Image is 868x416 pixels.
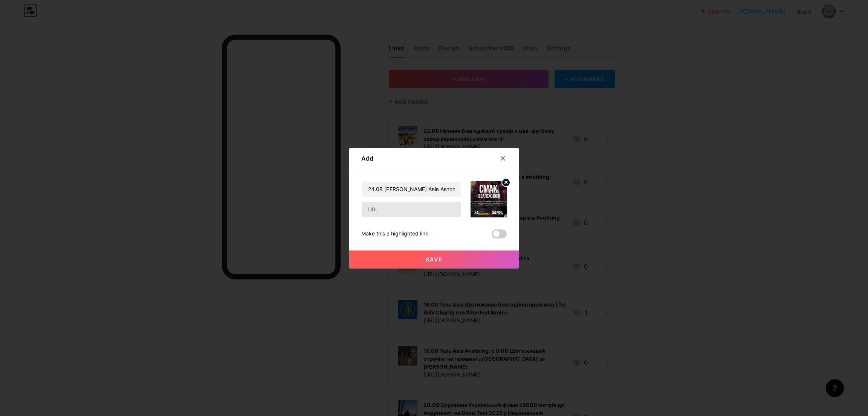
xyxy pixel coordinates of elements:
img: link_thumbnail [471,181,507,217]
div: Add [361,154,373,163]
button: Save [349,251,519,269]
span: Save [426,256,443,263]
input: Title [362,182,461,197]
div: Make this a highlighted link [361,229,428,238]
input: URL [362,202,461,217]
